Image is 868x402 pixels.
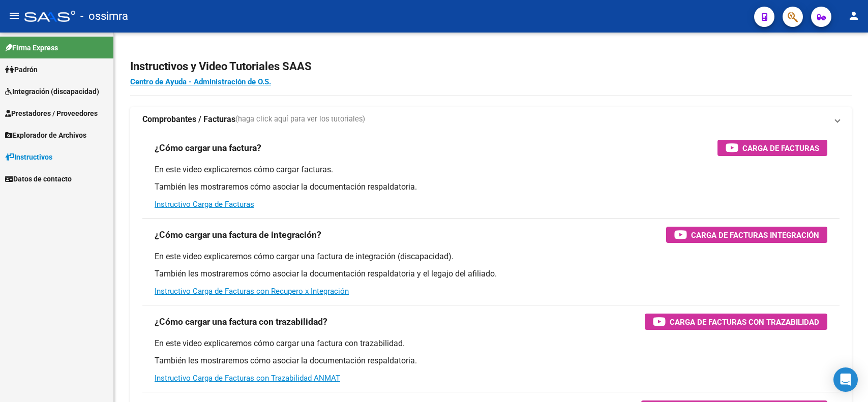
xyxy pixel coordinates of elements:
[5,86,99,97] span: Integración (discapacidad)
[155,141,261,155] h3: ¿Cómo cargar una factura?
[5,130,86,141] span: Explorador de Archivos
[155,268,827,280] p: También les mostraremos cómo asociar la documentación respaldatoria y el legajo del afiliado.
[691,229,819,241] span: Carga de Facturas Integración
[5,42,58,53] span: Firma Express
[155,251,827,262] p: En este video explicaremos cómo cargar una factura de integración (discapacidad).
[155,374,340,383] a: Instructivo Carga de Facturas con Trazabilidad ANMAT
[155,315,327,329] h3: ¿Cómo cargar una factura con trazabilidad?
[155,164,827,175] p: En este video explicaremos cómo cargar facturas.
[833,367,858,392] div: Open Intercom Messenger
[80,5,128,27] span: - ossimra
[645,314,827,330] button: Carga de Facturas con Trazabilidad
[155,181,827,193] p: También les mostraremos cómo asociar la documentación respaldatoria.
[742,142,819,154] span: Carga de Facturas
[130,57,852,76] h2: Instructivos y Video Tutoriales SAAS
[5,108,98,119] span: Prestadores / Proveedores
[130,77,271,86] a: Centro de Ayuda - Administración de O.S.
[155,200,254,209] a: Instructivo Carga de Facturas
[130,107,852,132] mat-expansion-panel-header: Comprobantes / Facturas(haga click aquí para ver los tutoriales)
[8,10,20,22] mat-icon: menu
[670,316,819,328] span: Carga de Facturas con Trazabilidad
[142,114,235,125] strong: Comprobantes / Facturas
[717,140,827,156] button: Carga de Facturas
[666,227,827,243] button: Carga de Facturas Integración
[5,173,72,184] span: Datos de contacto
[155,287,349,296] a: Instructivo Carga de Facturas con Recupero x Integración
[155,355,827,366] p: También les mostraremos cómo asociar la documentación respaldatoria.
[848,10,860,22] mat-icon: person
[5,64,38,75] span: Padrón
[155,338,827,349] p: En este video explicaremos cómo cargar una factura con trazabilidad.
[155,228,321,242] h3: ¿Cómo cargar una factura de integración?
[5,151,52,163] span: Instructivos
[235,114,365,125] span: (haga click aquí para ver los tutoriales)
